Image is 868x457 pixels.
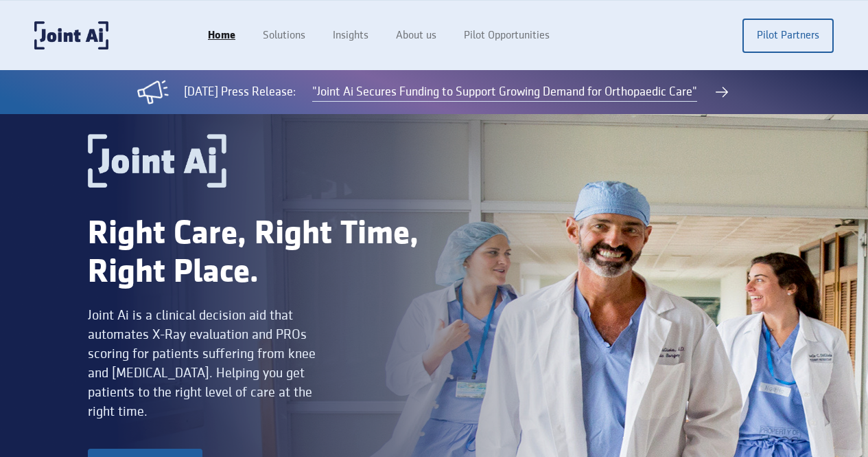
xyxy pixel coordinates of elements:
[312,83,697,102] a: "Joint Ai Secures Funding to Support Growing Demand for Orthopaedic Care"
[194,23,249,49] a: Home
[88,215,434,292] div: Right Care, Right Time, Right Place.
[319,23,382,49] a: Insights
[742,19,834,53] a: Pilot Partners
[88,306,330,421] div: Joint Ai is a clinical decision aid that automates X-Ray evaluation and PROs scoring for patients...
[34,21,108,49] a: home
[184,83,296,101] div: [DATE] Press Release:
[249,23,319,49] a: Solutions
[450,23,563,49] a: Pilot Opportunities
[382,23,450,49] a: About us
